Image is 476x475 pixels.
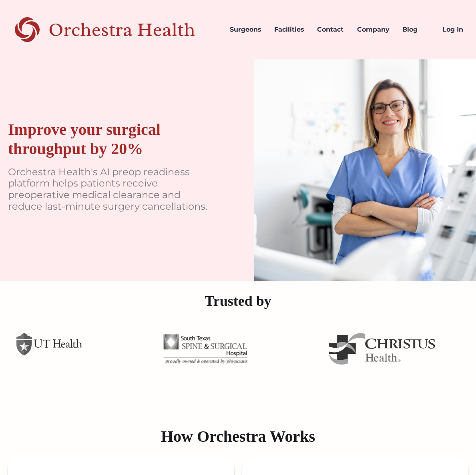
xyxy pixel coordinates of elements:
[396,16,436,43] a: Blog
[351,16,396,43] a: Company
[268,16,311,43] a: Facilities
[311,16,351,43] a: Contact
[436,16,476,43] a: Log In
[8,120,214,158] div: Improve your surgical throughput by 20%
[48,22,223,38] div: Orchestra Health
[223,16,268,43] a: Surgeons
[8,166,214,212] p: Orchestra Health's AI preop readiness platform helps patients receive preoperative medical cleara...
